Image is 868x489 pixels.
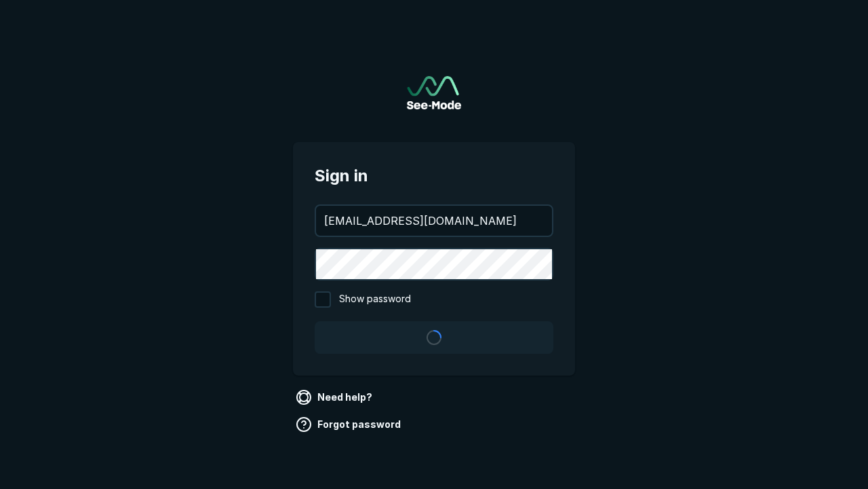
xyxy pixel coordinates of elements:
a: Need help? [293,386,378,408]
a: Forgot password [293,414,406,435]
input: your@email.com [316,206,552,236]
span: Sign in [315,164,553,188]
span: Show password [339,291,411,308]
img: See-Mode Logo [407,76,461,109]
a: Go to sign in [407,76,461,109]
